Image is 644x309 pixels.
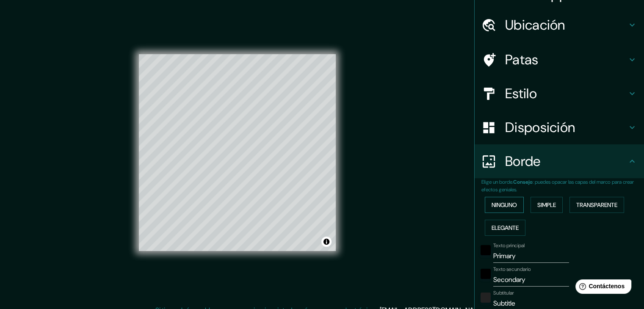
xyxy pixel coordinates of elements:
[505,152,541,170] font: Borde
[569,276,635,300] iframe: Lanzador de widgets de ayuda
[576,201,617,209] font: Transparente
[505,85,537,102] font: Estilo
[321,237,332,247] button: Activar o desactivar atribución
[485,220,525,236] button: Elegante
[505,16,565,34] font: Ubicación
[537,201,556,209] font: Simple
[505,119,575,136] font: Disposición
[481,292,491,303] button: color-222222
[481,245,491,255] button: negro
[531,197,563,213] button: Simple
[493,290,514,296] font: Subtitular
[493,266,531,273] font: Texto secundario
[493,242,525,249] font: Texto principal
[492,201,517,209] font: Ninguno
[481,179,634,193] font: : puedes opacar las capas del marco para crear efectos geniales.
[485,197,524,213] button: Ninguno
[481,179,513,185] font: Elige un borde.
[481,269,491,279] button: negro
[513,179,533,185] font: Consejo
[569,197,624,213] button: Transparente
[475,8,644,42] div: Ubicación
[475,144,644,178] div: Borde
[492,224,519,232] font: Elegante
[505,51,539,69] font: Patas
[475,110,644,144] div: Disposición
[475,43,644,77] div: Patas
[475,77,644,110] div: Estilo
